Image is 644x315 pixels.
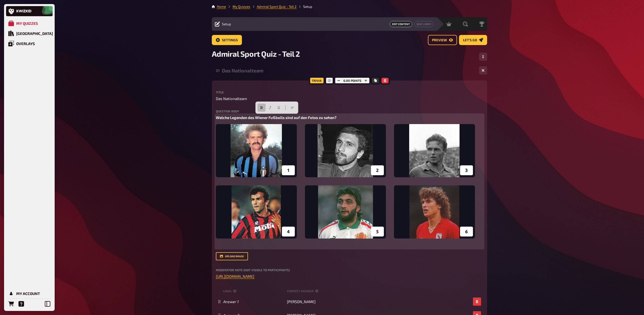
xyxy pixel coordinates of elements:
[216,110,483,113] label: Question body
[216,115,337,120] span: Welche Legenden des Wiener Fußballs sind auf den Fotos zu sehen?
[216,268,483,271] label: Moderator Note (not visible to participants)
[257,5,297,9] a: Admiral Sport Quiz - Teil 2
[334,76,371,85] div: 6.00 points
[287,289,320,293] small: correct answer
[16,21,38,26] div: My Quizzes
[223,289,285,293] small: label
[463,38,477,42] span: Let's go
[212,49,300,58] span: Admiral Sport Quiz - Teil 2
[6,28,53,38] a: Quiz Library
[226,4,250,9] li: My Quizzes
[216,68,220,73] div: 01
[6,299,16,309] a: Orders
[222,22,231,26] span: Setup
[16,31,53,36] div: [GEOGRAPHIC_DATA]
[16,41,35,46] div: Overlays
[250,4,297,9] li: Admiral Sport Quiz - Teil 2
[212,35,242,45] a: Settings
[216,124,475,247] img: Frame 5 (10)
[6,38,53,49] a: Overlays
[479,53,487,61] button: Change Order
[222,68,475,73] div: Das Nationalteam
[223,299,238,304] i: Answer 1
[16,291,40,296] div: My Account
[16,299,26,309] a: Help
[6,288,53,299] a: My Account
[459,35,487,45] a: Let's go
[287,299,316,304] span: [PERSON_NAME]
[6,18,53,28] a: My Quizzes
[217,4,226,9] li: Home
[222,38,238,42] span: Settings
[309,76,325,85] div: Trivia
[217,5,226,9] a: Home
[233,5,250,9] a: My Quizzes
[216,252,248,260] button: upload image
[372,78,379,83] button: Copy
[432,38,447,42] span: Preview
[216,91,483,94] label: Title
[216,96,247,102] span: Das Nationalteam
[297,4,312,9] li: Setup
[428,35,457,45] a: Preview
[414,21,433,27] a: Quiz Lobby
[390,21,412,27] span: Edit Content
[216,274,254,279] a: [URL][DOMAIN_NAME]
